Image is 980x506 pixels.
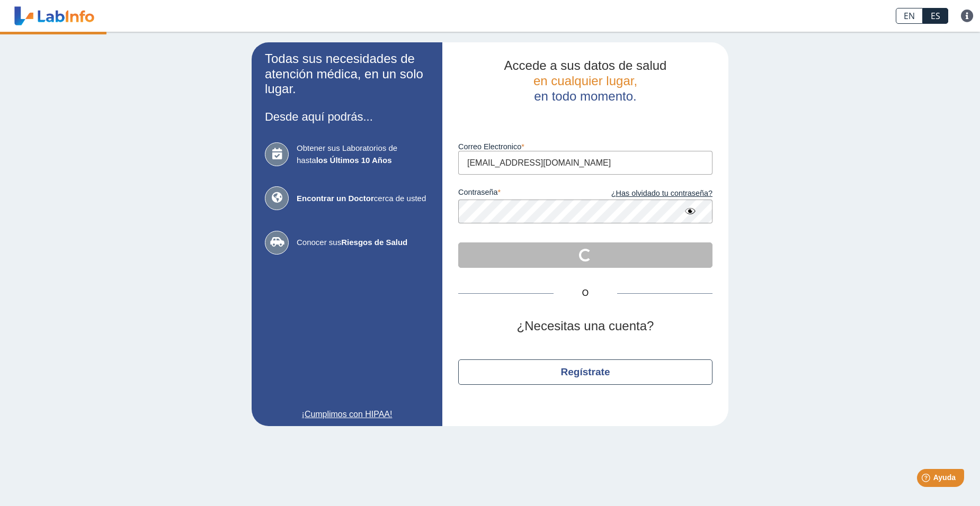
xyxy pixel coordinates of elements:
[297,142,429,166] span: Obtener sus Laboratorios de hasta
[265,51,429,97] h2: Todas sus necesidades de atención médica, en un solo lugar.
[554,287,617,300] span: O
[341,238,407,247] b: Riesgos de Salud
[297,193,429,205] span: cerca de usted
[316,156,392,165] b: los Últimos 10 Años
[265,110,429,123] h3: Desde aquí podrás...
[534,89,636,103] span: en todo momento.
[265,408,429,421] a: ¡Cumplimos con HIPAA!
[585,188,712,200] a: ¿Has olvidado tu contraseña?
[504,58,667,73] span: Accede a sus datos de salud
[458,359,712,385] button: Regístrate
[458,319,712,334] h2: ¿Necesitas una cuenta?
[458,188,585,200] label: contraseña
[923,8,948,24] a: ES
[886,465,968,494] iframe: Help widget launcher
[297,194,374,203] b: Encontrar un Doctor
[297,237,429,249] span: Conocer sus
[458,142,712,151] label: Correo Electronico
[533,74,637,88] span: en cualquier lugar,
[896,8,923,24] a: EN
